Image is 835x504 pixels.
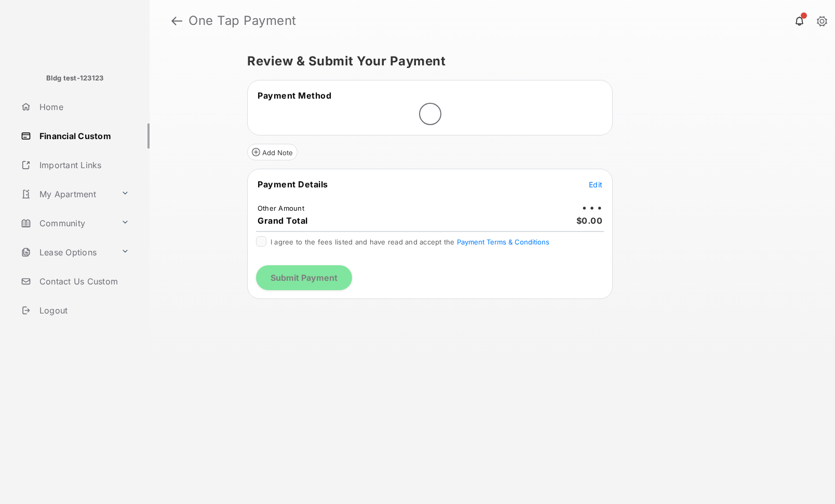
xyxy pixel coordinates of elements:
span: I agree to the fees listed and have read and accept the [271,238,549,246]
a: Financial Custom [17,124,150,148]
button: I agree to the fees listed and have read and accept the [457,238,549,246]
span: $0.00 [576,215,603,226]
a: My Apartment [17,182,117,207]
button: Submit Payment [256,265,352,290]
span: Payment Method [258,90,331,101]
span: Edit [589,180,602,189]
button: Add Note [247,144,298,160]
a: Community [17,211,117,236]
button: Edit [589,179,602,189]
span: Payment Details [258,179,328,189]
td: Other Amount [257,203,305,213]
a: Important Links [17,153,133,178]
a: Lease Options [17,240,117,265]
a: Logout [17,298,150,323]
span: Grand Total [258,215,308,226]
a: Home [17,94,150,119]
strong: One Tap Payment [188,15,297,27]
h5: Review & Submit Your Payment [247,55,729,67]
p: Bldg test-123123 [46,73,104,84]
a: Contact Us Custom [17,269,150,294]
